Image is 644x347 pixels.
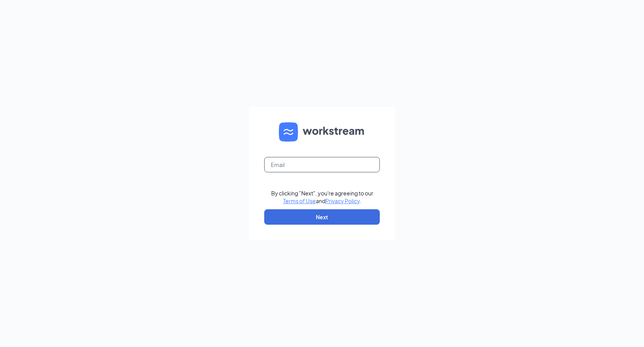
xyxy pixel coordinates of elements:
[283,197,316,204] a: Terms of Use
[264,209,380,225] button: Next
[325,197,360,204] a: Privacy Policy
[271,189,373,205] div: By clicking "Next", you're agreeing to our and .
[279,122,365,142] img: WS logo and Workstream text
[264,157,380,172] input: Email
